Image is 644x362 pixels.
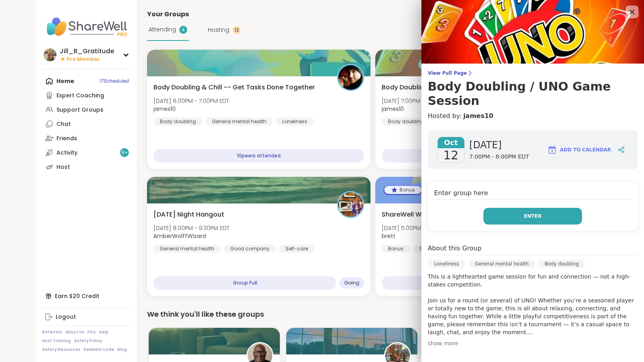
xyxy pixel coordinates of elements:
[42,103,131,117] a: Support Groups
[42,347,80,352] a: Safety Resources
[153,118,202,126] div: Body doubling
[56,313,76,321] div: Logout
[44,48,56,61] img: Jill_B_Gratitude
[65,329,84,335] a: About Us
[147,10,189,19] span: Your Groups
[56,163,70,171] div: Host
[382,224,458,232] span: [DATE] 5:00PM - 5:30PM EDT
[56,106,103,114] div: Support Groups
[382,232,396,240] b: brett
[469,139,530,151] span: [DATE]
[338,65,363,90] img: james10
[83,347,114,352] a: Redeem Code
[382,276,564,290] div: 2 days away!
[153,224,229,232] span: [DATE] 8:00PM - 9:30PM EDT
[344,280,359,286] span: Going
[42,160,131,174] a: Host
[56,149,78,157] div: Activity
[56,135,77,143] div: Friends
[117,347,127,352] a: Blog
[338,192,363,217] img: AmberWolffWizard
[153,97,229,105] span: [DATE] 6:00PM - 7:00PM EDT
[438,137,464,148] span: Oct
[233,26,241,34] div: 13
[42,88,131,103] a: Expert Coaching
[428,273,638,336] p: This is a lighthearted game session for fun and connection — not a high-stakes competition. Join ...
[153,83,315,92] span: Body Doubling & Chill -- Get Tasks Done Together
[42,117,131,131] a: Chat
[87,329,96,335] a: FAQ
[206,118,273,126] div: General mental health
[382,118,431,126] div: Body doubling
[224,245,276,253] div: Good company
[147,309,599,320] div: We think you'll like these groups
[428,70,638,76] span: View Full Page
[547,145,557,155] img: ShareWell Logomark
[67,56,100,63] span: Pro Member
[42,145,131,160] a: Activity9+
[153,149,364,163] div: 10 peers attended
[208,26,229,34] span: Hosting
[382,149,564,163] div: GROUP LIVE
[384,186,421,194] div: Bonus
[469,260,535,268] div: General mental health
[382,97,457,105] span: [DATE] 7:00PM - 8:00PM EDT
[276,118,314,126] div: Loneliness
[149,25,176,34] span: Attending
[74,338,102,344] a: Safety Policy
[483,208,582,225] button: Enter
[121,149,128,156] span: 9 +
[428,111,638,121] h4: Hosted by:
[428,244,481,253] h4: About this Group
[434,188,631,200] h4: Enter group here
[56,120,71,128] div: Chat
[56,92,104,100] div: Expert Coaching
[153,105,176,113] b: james10
[42,338,71,344] a: Host Training
[60,47,114,56] div: Jill_B_Gratitude
[463,111,493,121] a: james10
[560,146,611,153] span: Add to Calendar
[179,26,187,34] div: 4
[279,245,314,253] div: Self-care
[382,210,502,219] span: ShareWell Website Feedback Session
[524,213,541,220] span: Enter
[413,245,450,253] div: ShareWell
[99,329,109,335] a: Help
[428,79,638,108] h3: Body Doubling / UNO Game Session
[153,232,206,240] b: AmberWolffWizard
[382,105,404,113] b: james10
[42,13,131,41] img: ShareWell Nav Logo
[153,276,336,290] div: Group Full
[538,260,585,268] div: Body doubling
[42,289,131,303] div: Earn $20 Credit
[428,70,638,108] a: View Full PageBody Doubling / UNO Game Session
[153,210,224,219] span: [DATE] Night Hangout
[428,260,466,268] div: Loneliness
[153,245,221,253] div: General mental health
[382,245,410,253] div: Bonus
[42,310,131,324] a: Logout
[544,140,615,159] button: Add to Calendar
[443,148,458,163] span: 12
[469,153,530,161] span: 7:00PM - 8:00PM EDT
[428,339,638,347] div: show more
[42,329,62,335] a: Referrals
[42,131,131,145] a: Friends
[382,83,497,92] span: Body Doubling / UNO Game Session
